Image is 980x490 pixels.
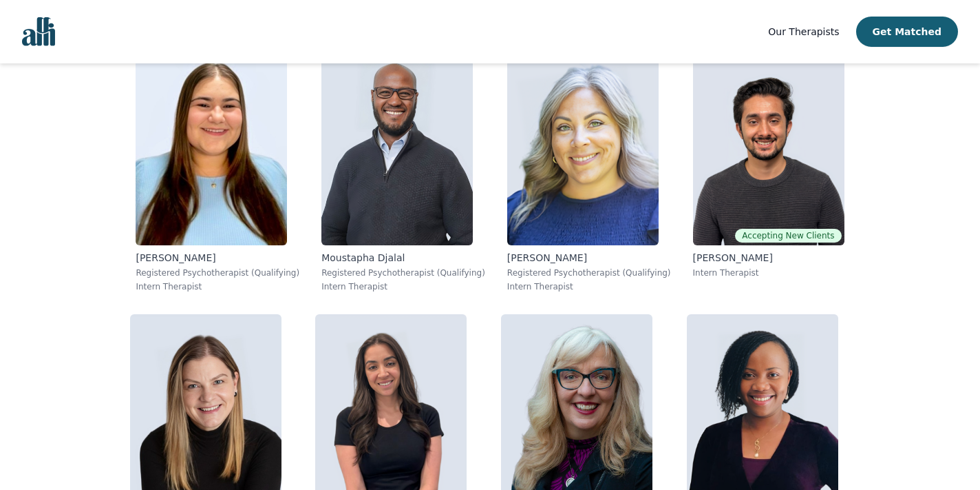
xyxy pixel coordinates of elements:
a: Daniel_MendesAccepting New Clients[PERSON_NAME]Intern Therapist [682,36,855,303]
p: Intern Therapist [693,267,844,278]
img: Moustapha_Djalal [321,47,473,245]
a: Jasmin_Gicante[PERSON_NAME]Registered Psychotherapist (Qualifying)Intern Therapist [125,36,310,303]
span: Our Therapists [768,26,839,37]
img: Melissa_Klassen [507,47,659,245]
img: alli logo [22,17,55,46]
p: Registered Psychotherapist (Qualifying) [507,267,671,278]
p: [PERSON_NAME] [507,251,671,265]
p: Intern Therapist [321,281,485,292]
button: Get Matched [856,17,958,47]
p: Registered Psychotherapist (Qualifying) [136,267,299,278]
img: Daniel_Mendes [693,47,844,245]
p: Intern Therapist [136,281,299,292]
a: Melissa_Klassen[PERSON_NAME]Registered Psychotherapist (Qualifying)Intern Therapist [496,36,682,303]
p: Moustapha Djalal [321,251,485,265]
p: Intern Therapist [507,281,671,292]
p: Registered Psychotherapist (Qualifying) [321,267,485,278]
a: Moustapha_DjalalMoustapha DjalalRegistered Psychotherapist (Qualifying)Intern Therapist [310,36,496,303]
img: Jasmin_Gicante [136,47,287,245]
span: Accepting New Clients [735,229,841,243]
p: [PERSON_NAME] [136,251,299,265]
p: [PERSON_NAME] [693,251,844,265]
a: Our Therapists [768,23,839,40]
